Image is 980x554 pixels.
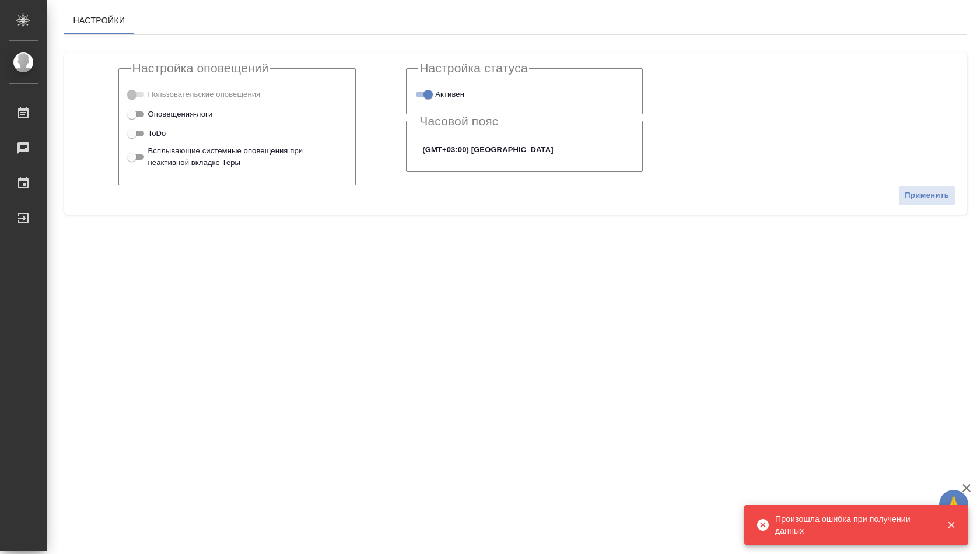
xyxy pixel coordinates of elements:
[148,128,166,139] span: ToDo
[418,114,499,128] legend: Часовой пояс
[131,106,344,121] div: Сообщения из чата о каких-либо изменениях
[148,145,335,169] span: Всплывающие системные оповещения при неактивной вкладке Теры
[939,490,968,519] button: 🙏
[418,140,631,160] div: (GMT+03:00) [GEOGRAPHIC_DATA]
[939,520,963,530] button: Закрыть
[775,513,929,537] div: Произошла ошибка при получении данных
[898,185,956,206] button: Применить
[435,89,464,100] span: Активен
[905,189,949,202] span: Применить
[944,492,964,517] span: 🙏
[418,61,529,75] legend: Настройка статуса
[131,61,270,75] legend: Настройка оповещений
[71,13,127,28] span: Настройки
[131,126,344,141] div: Включи, если хочешь чтобы ToDo высвечивались у тебя на экране в назначенный день
[148,108,213,120] span: Оповещения-логи
[131,145,344,169] div: Включи, чтобы в браузере приходили включенные оповещения даже, если у тебя закрыта вкладка с Терой
[148,89,261,100] span: Пользовательские оповещения
[131,87,344,101] div: Тэги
